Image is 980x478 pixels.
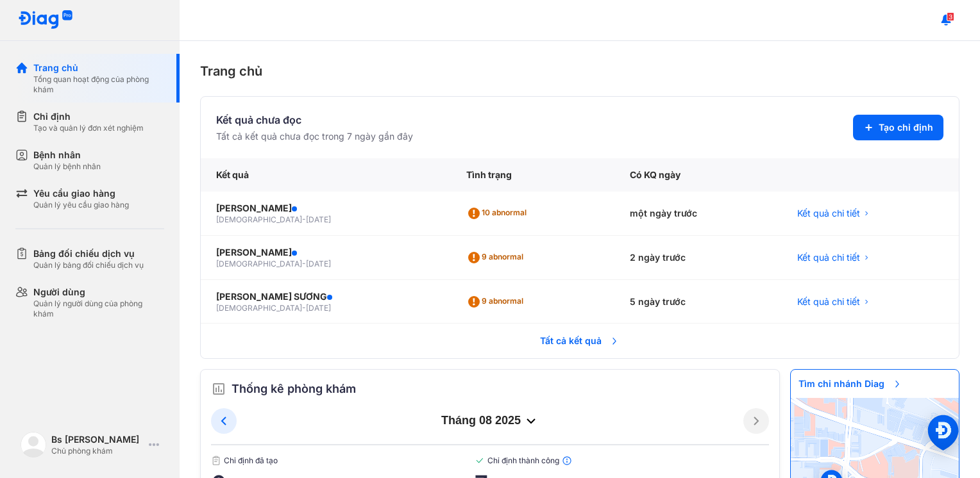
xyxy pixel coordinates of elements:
[216,130,413,143] div: Tất cả kết quả chưa đọc trong 7 ngày gần đây
[51,433,144,446] div: Bs [PERSON_NAME]
[614,192,782,236] div: một ngày trước
[451,158,614,192] div: Tình trạng
[216,303,302,313] span: [DEMOGRAPHIC_DATA]
[216,290,435,303] div: [PERSON_NAME] SƯƠNG
[791,370,910,398] span: Tìm chi nhánh Diag
[853,115,943,140] button: Tạo chỉ định
[21,432,46,457] img: logo
[614,280,782,324] div: 5 ngày trước
[33,74,164,95] div: Tổng quan hoạt động của phòng khám
[33,187,129,200] div: Yêu cầu giao hàng
[200,62,959,81] div: Trang chủ
[532,327,627,355] span: Tất cả kết quả
[33,286,164,299] div: Người dùng
[237,413,743,429] div: tháng 08 2025
[216,215,302,224] span: [DEMOGRAPHIC_DATA]
[18,10,73,30] img: logo
[211,456,475,466] span: Chỉ định đã tạo
[33,110,144,123] div: Chỉ định
[216,202,435,215] div: [PERSON_NAME]
[201,158,451,192] div: Kết quả
[216,259,302,268] span: [DEMOGRAPHIC_DATA]
[466,203,532,224] div: 10 abnormal
[797,207,860,220] span: Kết quả chi tiết
[302,215,306,224] span: -
[947,12,954,21] span: 3
[51,446,144,456] div: Chủ phòng khám
[614,236,782,280] div: 2 ngày trước
[33,161,101,172] div: Quản lý bệnh nhân
[466,247,528,268] div: 9 abnormal
[33,62,164,74] div: Trang chủ
[306,259,331,268] span: [DATE]
[475,456,485,466] img: checked-green.01cc79e0.svg
[33,299,164,319] div: Quản lý người dùng của phòng khám
[33,123,144,133] div: Tạo và quản lý đơn xét nghiệm
[211,456,221,466] img: document.50c4cfd0.svg
[475,456,769,466] span: Chỉ định thành công
[33,200,129,210] div: Quản lý yêu cầu giao hàng
[562,456,572,466] img: info.7e716105.svg
[466,292,528,312] div: 9 abnormal
[614,158,782,192] div: Có KQ ngày
[33,149,101,161] div: Bệnh nhân
[797,251,860,264] span: Kết quả chi tiết
[302,259,306,268] span: -
[306,303,331,313] span: [DATE]
[216,246,435,259] div: [PERSON_NAME]
[797,295,860,308] span: Kết quả chi tiết
[306,215,331,224] span: [DATE]
[216,112,413,128] div: Kết quả chưa đọc
[232,380,356,398] span: Thống kê phòng khám
[302,303,306,313] span: -
[33,260,144,270] div: Quản lý bảng đối chiếu dịch vụ
[879,121,933,134] span: Tạo chỉ định
[33,247,144,260] div: Bảng đối chiếu dịch vụ
[211,381,226,397] img: order.5a6da16c.svg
